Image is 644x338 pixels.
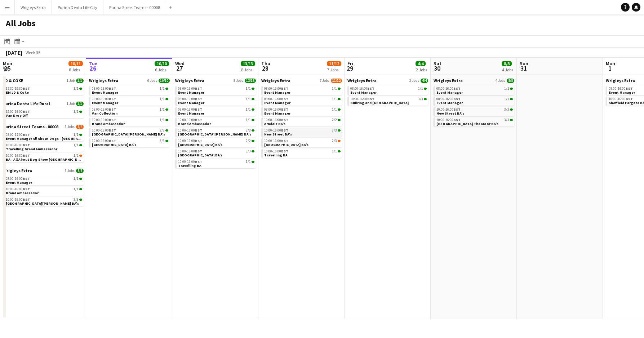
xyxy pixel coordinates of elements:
[338,129,341,132] span: 3/3
[264,118,288,122] span: 10:00-16:00
[74,133,79,137] span: 1/1
[332,97,337,101] span: 1/1
[109,86,116,91] span: BST
[264,87,288,90] span: 08:00-16:00
[421,79,428,83] span: 4/4
[264,108,288,111] span: 08:00-16:00
[74,177,79,181] span: 1/1
[3,168,84,208] div: Wrigleys Extra3 Jobs5/508:00-16:00BST1/1Event Manager10:00-16:00BST1/1Brand Ambassador10:00-16:00...
[510,119,513,121] span: 3/3
[332,108,337,111] span: 1/1
[92,90,118,95] span: Event Manager
[109,138,116,143] span: BST
[436,97,513,105] a: 08:00-16:00BST1/1Event Manager
[252,161,254,163] span: 1/1
[453,86,461,91] span: BST
[252,119,254,121] span: 1/1
[79,88,82,90] span: 1/1
[246,108,251,111] span: 1/1
[76,169,84,173] span: 5/5
[332,150,337,153] span: 1/1
[174,64,185,72] span: 27
[252,98,254,100] span: 1/1
[338,119,341,121] span: 2/2
[434,78,514,128] div: Wrigleys Extra4 Jobs8/808:00-16:00BST1/1Event Manager08:00-16:00BST1/1Event Manager10:00-16:00BST...
[195,138,202,143] span: BST
[178,97,202,101] span: 08:00-16:00
[160,118,165,122] span: 1/1
[234,79,243,83] span: 8 Jobs
[338,98,341,100] span: 1/1
[409,79,419,83] span: 2 Jobs
[367,86,374,91] span: BST
[79,155,82,157] span: 1/2
[609,97,633,101] span: 10:00-16:00
[6,177,30,181] span: 08:00-16:00
[504,108,509,111] span: 3/3
[92,97,168,105] a: 08:00-16:00BST1/1Event Manager
[520,60,528,67] span: Sun
[79,199,82,201] span: 3/3
[3,101,84,106] a: Purina Denta Life Rural1 Job1/1
[606,78,635,83] span: Wrigleys Extra
[74,110,79,114] span: 1/1
[504,97,509,101] span: 1/1
[195,159,202,164] span: BST
[76,79,84,83] span: 1/1
[264,101,290,105] span: Event Manager
[74,143,79,147] span: 1/1
[350,97,427,105] a: 10:00-16:00BST3/3Bullring and [GEOGRAPHIC_DATA]
[175,78,204,83] span: Wrigleys Extra
[264,97,288,101] span: 08:00-16:00
[331,79,342,83] span: 11/12
[264,107,341,115] a: 08:00-16:00BST1/1Event Manager
[160,129,165,132] span: 3/3
[347,60,353,67] span: Fri
[147,79,157,83] span: 6 Jobs
[507,79,514,83] span: 8/8
[165,98,168,100] span: 1/1
[606,60,615,67] span: Mon
[264,121,285,126] span: Arndale BA's
[416,67,427,72] div: 2 Jobs
[79,188,82,190] span: 1/1
[76,102,84,106] span: 1/1
[350,86,427,94] a: 08:00-16:00BST1/1Event Manager
[347,78,428,107] div: Wrigleys Extra2 Jobs4/408:00-16:00BST1/1Event Manager10:00-16:00BST3/3Bullring and [GEOGRAPHIC_DATA]
[281,149,288,154] span: BST
[15,0,52,14] button: Wrigleys Extra
[3,124,84,129] a: Purina Street Teams - 000083 Jobs3/4
[6,201,79,206] span: Glasgow Buchanan Street BA's
[252,88,254,90] span: 1/1
[6,132,82,141] a: 08:00-17:00BST1/1Event Manager All About Dogs - [GEOGRAPHIC_DATA]
[510,88,513,90] span: 1/1
[178,107,254,115] a: 08:00-16:00BST1/1Event Manager
[436,107,513,115] a: 10:00-16:00BST3/3New Street BA's
[178,129,202,132] span: 10:00-16:00
[65,125,75,129] span: 3 Jobs
[281,128,288,133] span: BST
[246,118,251,122] span: 1/1
[3,124,58,129] span: Purina Street Teams - 00008
[281,107,288,112] span: BST
[6,133,30,137] span: 08:00-17:00
[246,97,251,101] span: 1/1
[175,78,256,83] a: Wrigleys Extra8 Jobs13/13
[350,97,374,101] span: 10:00-16:00
[2,64,12,72] span: 25
[418,97,423,101] span: 3/3
[24,50,42,55] span: Week 35
[453,97,461,101] span: BST
[436,117,513,126] a: 10:00-16:00BST3/3[GEOGRAPHIC_DATA] The Moor BA's
[6,110,30,114] span: 12:00-16:00
[332,87,337,90] span: 1/1
[347,78,428,83] a: Wrigleys Extra2 Jobs4/4
[23,187,30,191] span: BST
[178,118,202,122] span: 10:00-16:00
[436,111,464,116] span: New Street BA's
[109,107,116,112] span: BST
[264,129,288,132] span: 10:00-16:00
[453,107,461,112] span: BST
[6,187,30,191] span: 10:00-16:00
[261,78,290,83] span: Wrigleys Extra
